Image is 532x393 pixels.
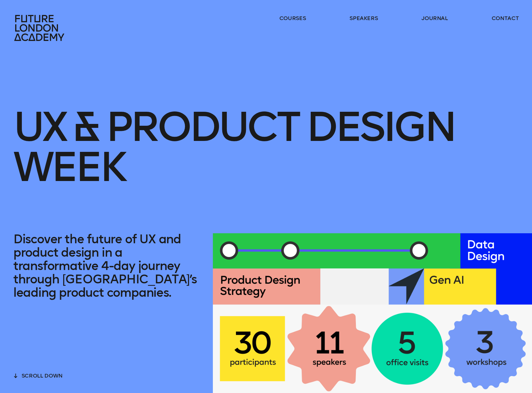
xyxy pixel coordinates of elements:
[279,15,306,22] a: courses
[13,68,519,207] h1: UX & Product Design Week
[421,15,448,22] a: journal
[492,15,519,22] a: contact
[13,232,199,299] p: Discover the future of UX and product design in a transformative 4-day journey through [GEOGRAPHI...
[22,372,63,379] span: scroll down
[13,371,63,379] button: scroll down
[350,15,378,22] a: speakers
